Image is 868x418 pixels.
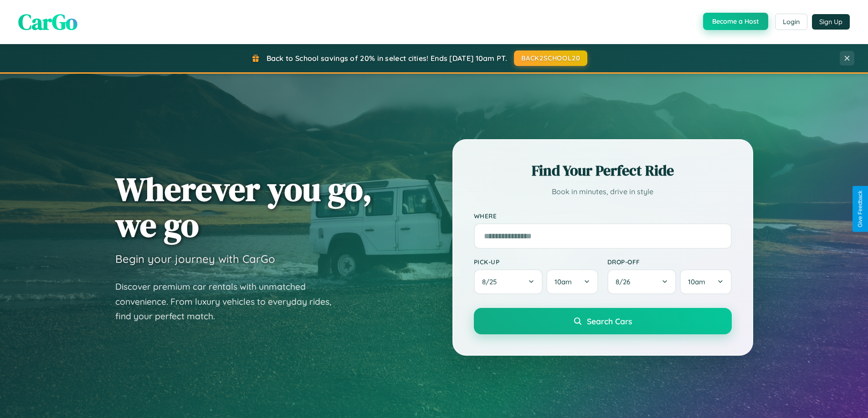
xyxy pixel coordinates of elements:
span: CarGo [18,7,77,37]
span: 8 / 26 [616,277,635,286]
button: Sign Up [812,14,850,30]
h3: Begin your journey with CarGo [115,252,275,266]
button: Login [775,14,807,30]
div: Give Feedback [857,191,863,227]
label: Drop-off [607,258,732,266]
span: 10am [555,277,572,286]
button: 10am [680,269,731,294]
button: Search Cars [474,308,732,334]
span: 10am [688,277,705,286]
label: Pick-up [474,258,598,266]
p: Book in minutes, drive in style [474,185,732,198]
button: 8/26 [607,269,677,294]
span: Back to School savings of 20% in select cities! Ends [DATE] 10am PT. [267,54,507,63]
button: Become a Host [703,13,768,30]
span: Search Cars [587,316,632,326]
button: 8/25 [474,269,543,294]
h1: Wherever you go, we go [115,171,372,243]
span: 8 / 25 [482,277,501,286]
button: 10am [546,269,598,294]
button: BACK2SCHOOL20 [514,50,587,66]
h2: Find Your Perfect Ride [474,161,732,181]
label: Where [474,212,732,220]
p: Discover premium car rentals with unmatched convenience. From luxury vehicles to everyday rides, ... [115,279,343,324]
